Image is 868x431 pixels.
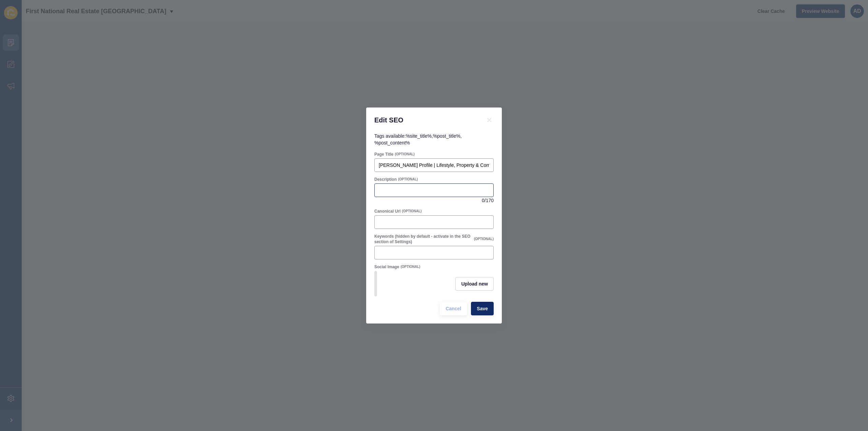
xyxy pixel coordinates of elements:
span: 170 [486,197,494,204]
span: 0 [482,197,485,204]
span: Cancel [446,305,461,312]
label: Canonical Url [374,209,400,214]
span: (OPTIONAL) [402,209,421,214]
span: (OPTIONAL) [398,177,418,182]
span: (OPTIONAL) [474,237,494,241]
span: / [485,197,486,204]
button: Save [471,302,494,315]
label: Social Image [374,264,399,270]
span: Save [477,305,488,312]
code: %post_content% [374,140,410,145]
code: %post_title% [433,133,460,139]
label: Page Title [374,152,393,157]
label: Description [374,177,397,182]
span: (OPTIONAL) [400,265,420,269]
h1: Edit SEO [374,116,477,124]
code: %site_title% [406,133,432,139]
label: Keywords (hidden by default - activate in the SEO section of Settings) [374,234,473,244]
span: (OPTIONAL) [395,152,414,157]
span: Upload new [461,280,488,287]
button: Upload new [455,277,494,291]
span: Tags available: , , [374,133,462,145]
button: Cancel [440,302,467,315]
